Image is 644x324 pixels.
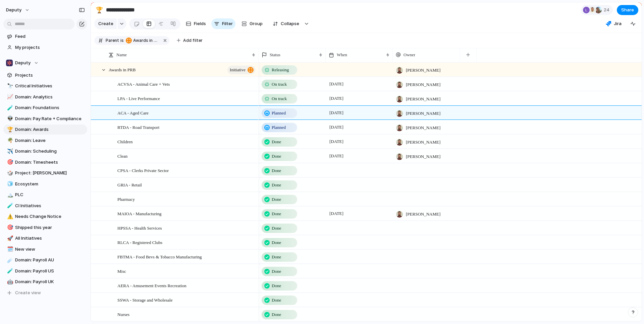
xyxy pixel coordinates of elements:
span: Clean [117,152,127,160]
span: Domain: Timesheets [15,159,85,166]
div: 📈Domain: Analytics [3,92,87,102]
span: Done [272,153,281,160]
div: 🌴 [7,137,12,144]
button: ✈️ [6,148,13,155]
div: 👽 [7,115,12,123]
a: My projects [3,43,87,53]
button: 🏔️ [6,191,13,198]
div: 🎯 [7,224,12,231]
button: Share [617,5,638,15]
span: Done [272,182,281,188]
span: Name [116,52,127,58]
span: Deputy [15,60,31,66]
span: Collapse [281,20,299,27]
span: [PERSON_NAME] [406,110,440,117]
span: Shipped this year [15,224,85,231]
button: 🔭 [6,83,13,89]
span: Done [272,139,281,145]
div: 🗓️ [7,245,12,253]
span: Domain: Payroll US [15,268,85,274]
a: 🧊Ecosystem [3,179,87,189]
button: 🏆 [94,5,105,15]
span: [DATE] [328,94,345,102]
button: 🧪 [6,268,13,274]
button: deputy [3,5,33,15]
span: Jira [614,20,622,27]
button: 🎯 [6,224,13,231]
span: Children [117,138,133,145]
a: 👽Domain: Pay Rate + Compliance [3,114,87,124]
span: Needs Change Notice [15,213,85,220]
button: 🎯 [6,159,13,166]
span: New view [15,246,85,253]
span: Domain: Scheduling [15,148,85,155]
span: Filter [222,20,233,27]
span: ACVSA - Animal Care + Vets [117,80,170,88]
span: On track [272,95,287,102]
button: Collapse [269,18,303,29]
button: 📈 [6,94,13,100]
span: Done [272,225,281,232]
a: 🧪Domain: Foundations [3,103,87,113]
span: AERA - Amusement Events Recreation [117,281,186,289]
button: Awards in PRB [124,37,161,44]
span: [DATE] [328,152,345,160]
div: 🏔️ [7,191,12,199]
div: 🚀All Initiatives [3,233,87,243]
span: Create view [15,290,41,296]
button: Group [238,18,266,29]
span: Projects [15,72,85,79]
span: [DATE] [328,109,345,117]
span: Done [272,239,281,246]
div: 📈 [7,93,12,101]
span: PLC [15,191,85,198]
span: Domain: Pay Rate + Compliance [15,115,85,122]
div: 🧪 [7,267,12,275]
a: 🔭Critical Initiatives [3,81,87,91]
button: 🧪 [6,104,13,111]
span: Done [272,167,281,174]
a: 🏆Domain: Awards [3,125,87,135]
span: Fields [194,20,206,27]
span: is [120,37,124,44]
span: LPA - Live Performance [117,94,160,102]
div: 🧪 [7,202,12,210]
span: Pharmacy [117,195,135,203]
a: ☄️Domain: Payroll AU [3,255,87,265]
a: 🌴Domain: Leave [3,136,87,146]
button: 🎲 [6,170,13,176]
span: Done [272,282,281,289]
span: Critical Initiatives [15,83,85,89]
div: 🏔️PLC [3,190,87,200]
span: initiative [230,65,246,75]
span: Owner [404,52,415,58]
span: Awards in PRB [133,37,159,44]
button: Deputy [3,58,87,68]
a: 🧪Domain: Payroll US [3,266,87,276]
span: HPSSA - Health Services [117,224,162,232]
div: ⚠️ [7,213,12,221]
span: Feed [15,33,85,40]
a: Feed [3,31,87,42]
span: [PERSON_NAME] [406,125,440,131]
div: ⚠️Needs Change Notice [3,212,87,222]
div: 🤖 [7,278,12,286]
span: Awards in PRB [126,37,159,44]
span: RTDA - Road Transport [117,123,159,131]
div: ✈️ [7,148,12,155]
a: 🎯Domain: Timesheets [3,157,87,167]
span: Misc [117,267,126,275]
span: Group [250,20,263,27]
button: 🧪 [6,202,13,209]
div: 🧊 [7,180,12,188]
span: [DATE] [328,210,345,218]
span: Done [272,311,281,318]
span: Share [621,7,634,13]
div: 🗓️New view [3,244,87,254]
